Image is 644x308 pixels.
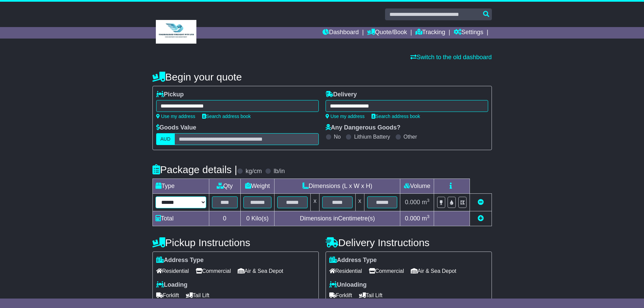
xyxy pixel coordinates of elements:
[334,134,341,140] label: No
[240,211,275,226] td: Kilo(s)
[275,179,400,194] td: Dimensions (L x W x H)
[156,290,179,301] span: Forklift
[326,237,492,248] h4: Delivery Instructions
[329,257,377,264] label: Address Type
[454,27,483,39] a: Settings
[329,281,367,289] label: Unloading
[246,215,249,222] span: 0
[354,134,390,140] label: Lithium Battery
[186,290,210,301] span: Tail Lift
[202,114,251,119] a: Search address book
[372,114,420,119] a: Search address book
[427,214,430,219] sup: 3
[152,179,209,194] td: Type
[478,199,484,206] a: Remove this item
[427,198,430,203] sup: 3
[405,199,420,206] span: 0.000
[323,27,359,39] a: Dashboard
[156,133,175,145] label: AUD
[152,237,319,248] h4: Pickup Instructions
[326,124,401,132] label: Any Dangerous Goods?
[422,199,430,206] span: m
[400,179,434,194] td: Volume
[404,134,417,140] label: Other
[245,168,262,175] label: kg/cm
[311,194,319,211] td: x
[240,179,275,194] td: Weight
[326,114,365,119] a: Use my address
[369,266,404,276] span: Commercial
[415,27,445,39] a: Tracking
[152,164,237,175] h4: Package details |
[152,71,492,82] h4: Begin your quote
[410,54,492,61] a: Switch to the old dashboard
[355,194,364,211] td: x
[152,211,209,226] td: Total
[405,215,420,222] span: 0.000
[156,266,189,276] span: Residential
[196,266,231,276] span: Commercial
[273,168,285,175] label: lb/in
[478,215,484,222] a: Add new item
[275,211,400,226] td: Dimensions in Centimetre(s)
[359,290,383,301] span: Tail Lift
[411,266,456,276] span: Air & Sea Depot
[422,215,430,222] span: m
[329,266,362,276] span: Residential
[238,266,283,276] span: Air & Sea Depot
[156,124,196,132] label: Goods Value
[156,114,195,119] a: Use my address
[329,290,352,301] span: Forklift
[156,257,204,264] label: Address Type
[209,179,240,194] td: Qty
[156,91,184,98] label: Pickup
[326,91,357,98] label: Delivery
[367,27,407,39] a: Quote/Book
[156,281,188,289] label: Loading
[209,211,240,226] td: 0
